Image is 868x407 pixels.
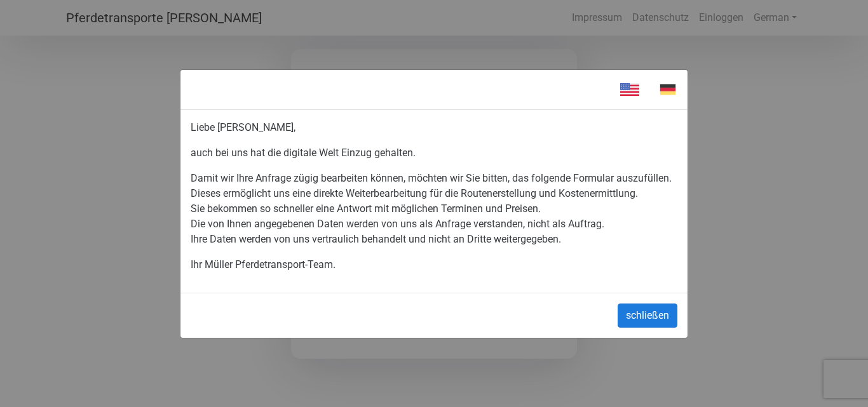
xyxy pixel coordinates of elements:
[618,304,677,328] button: schließen
[191,145,677,161] p: auch bei uns hat die digitale Welt Einzug gehalten.
[649,80,687,99] img: de
[191,171,677,247] p: Damit wir Ihre Anfrage zügig bearbeiten können, möchten wir Sie bitten, das folgende Formular aus...
[191,120,677,135] p: Liebe [PERSON_NAME],
[191,257,677,272] p: Ihr Müller Pferdetransport-Team.
[611,80,649,99] img: en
